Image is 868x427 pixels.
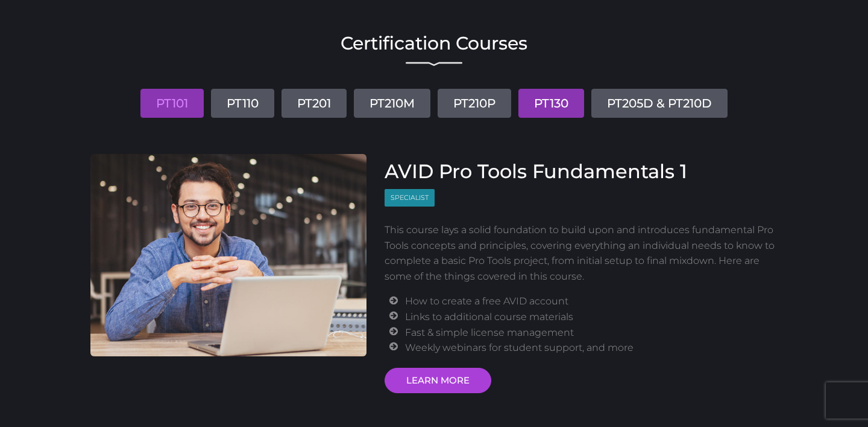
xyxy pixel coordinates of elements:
img: AVID Pro Tools Fundamentals 1 Course [90,154,366,356]
a: PT210P [438,89,511,118]
li: Weekly webinars for student support, and more [405,340,778,356]
p: This course lays a solid foundation to build upon and introduces fundamental Pro Tools concepts a... [385,222,778,284]
a: PT205D & PT210D [591,89,728,118]
li: Links to additional course materials [405,309,778,325]
h3: AVID Pro Tools Fundamentals 1 [385,160,778,183]
h2: Certification Courses [90,34,778,53]
a: LEARN MORE [385,368,491,393]
img: decorative line [406,62,462,66]
a: PT130 [518,89,584,118]
li: How to create a free AVID account [405,294,778,309]
a: PT201 [281,89,347,118]
a: PT210M [354,89,430,118]
a: PT101 [140,89,204,118]
span: Specialist [385,189,435,207]
a: PT110 [211,89,274,118]
li: Fast & simple license management [405,325,778,341]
